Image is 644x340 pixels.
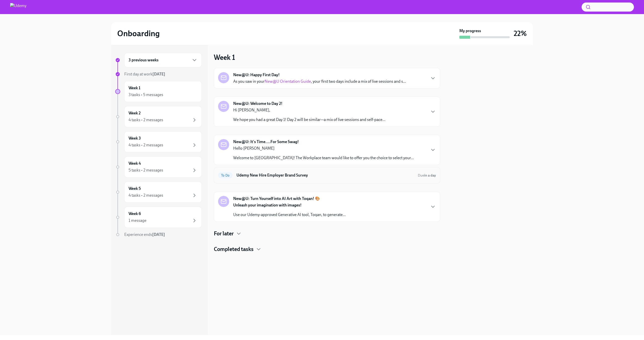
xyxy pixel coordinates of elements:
[233,107,385,113] p: Hi [PERSON_NAME],
[233,72,280,78] strong: New@U: Happy First Day!
[214,245,440,253] div: Completed tasks
[129,57,158,63] h6: 3 previous weeks
[233,155,414,161] p: Welcome to [GEOGRAPHIC_DATA]! The Workplace team would like to offer you the choice to select you...
[233,139,299,145] strong: New@U: It's Time....For Some Swag!
[233,203,302,207] strong: Unleash your imagination with images!
[129,110,141,116] h6: Week 2
[459,28,481,34] strong: My progress
[115,182,202,203] a: Week 54 tasks • 2 messages
[115,71,202,77] a: First day at work[DATE]
[424,173,436,178] strong: in a day
[10,3,26,11] img: Udemy
[236,173,414,178] h6: Udemy New Hire Employer Brand Survey
[418,173,436,178] span: Due
[115,156,202,178] a: Week 45 tasks • 2 messages
[129,161,141,166] h6: Week 4
[152,72,165,76] strong: [DATE]
[115,81,202,102] a: Week 13 tasks • 5 messages
[129,218,146,223] div: 1 message
[233,196,320,201] strong: New@U: Turn Yourself into AI Art with Toqan! 🎨
[265,79,311,84] a: New@U Orientation Guide
[129,92,163,98] div: 3 tasks • 5 messages
[233,117,385,122] p: We hope you had a great Day 1! Day 2 will be similar—a mix of live sessions and self-pace...
[233,212,346,218] p: Use our Udemy-approved Generative AI tool, Toqan, to generate...
[233,101,283,106] strong: New@U: Welcome to Day 2!
[124,53,202,67] div: 3 previous weeks
[129,142,163,148] div: 4 tasks • 2 messages
[418,173,436,178] span: September 13th, 2025 10:00
[124,72,165,76] span: First day at work
[115,106,202,127] a: Week 24 tasks • 2 messages
[214,53,235,62] h3: Week 1
[233,146,414,151] p: Hello [PERSON_NAME]
[129,186,141,191] h6: Week 5
[218,174,232,177] span: To Do
[129,193,163,198] div: 4 tasks • 2 messages
[115,207,202,228] a: Week 61 message
[218,171,436,179] a: To DoUdemy New Hire Employer Brand SurveyDuein a day
[115,131,202,152] a: Week 34 tasks • 2 messages
[129,117,163,123] div: 4 tasks • 2 messages
[152,232,165,237] strong: [DATE]
[129,85,140,91] h6: Week 1
[117,28,160,38] h2: Onboarding
[129,136,141,141] h6: Week 3
[214,245,254,253] h4: Completed tasks
[514,29,527,38] h3: 22%
[214,230,440,237] div: For later
[124,232,165,237] span: Experience ends
[214,230,234,237] h4: For later
[233,79,406,84] p: As you saw in your , your first two days include a mix of live sessions and s...
[129,167,163,173] div: 5 tasks • 2 messages
[129,211,141,217] h6: Week 6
